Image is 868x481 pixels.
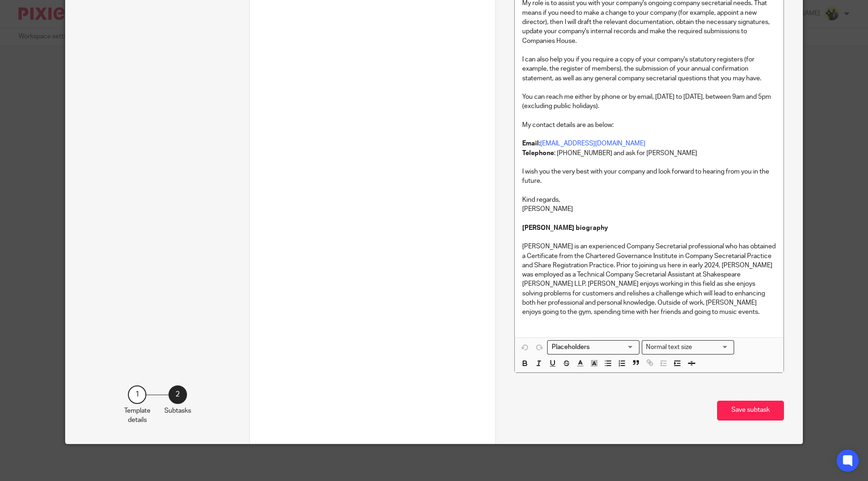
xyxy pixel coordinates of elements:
div: 2 [169,385,187,404]
p: [PERSON_NAME] is an experienced Company Secretarial professional who has obtained a Certificate f... [522,242,776,317]
p: [PERSON_NAME] [522,204,776,214]
p: I wish you the very best with your company and look forward to hearing from you in the future. [522,167,776,186]
strong: Email: [522,140,540,147]
input: Search for option [695,343,729,352]
button: Save subtask [717,401,784,421]
strong: [PERSON_NAME] biography [522,225,608,231]
div: Search for option [547,340,639,355]
p: I can also help you if you require a copy of your company's statutory registers (for example, the... [522,55,776,83]
strong: Telephone [522,150,554,156]
div: Text styles [642,340,734,355]
div: 1 [128,385,146,404]
div: Placeholders [547,340,639,355]
input: Search for option [549,343,634,352]
a: [EMAIL_ADDRESS][DOMAIN_NAME] [540,140,645,147]
p: Kind regards, [522,195,776,204]
p: Subtasks [164,406,191,415]
p: Template details [124,406,151,425]
span: Normal text size [644,343,694,352]
p: My contact details are as below: [522,120,776,130]
div: Search for option [642,340,734,355]
p: You can reach me either by phone or by email, [DATE] to [DATE], between 9am and 5pm (excluding pu... [522,92,776,111]
p: : [PHONE_NUMBER] and ask for [PERSON_NAME] [522,149,776,158]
